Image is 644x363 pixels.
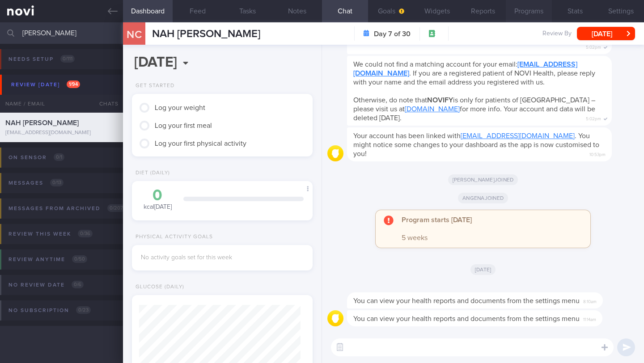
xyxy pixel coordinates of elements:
span: 5 weeks [402,234,428,241]
span: 8:10am [583,296,597,305]
a: [DOMAIN_NAME] [405,106,460,113]
div: kcal [DATE] [141,188,174,211]
span: 0 / 1 [54,153,64,161]
div: Glucose (Daily) [132,284,184,291]
div: 0 [141,188,174,203]
span: 0 / 111 [60,55,75,63]
span: 10:53pm [589,149,606,158]
a: [EMAIL_ADDRESS][DOMAIN_NAME] [461,132,575,139]
span: 1 / 94 [67,80,80,88]
div: Review [DATE] [9,79,82,91]
span: NAH [PERSON_NAME] [152,29,260,39]
span: Otherwise, do note that is only for patients of [GEOGRAPHIC_DATA] – please visit us at for more i... [353,97,595,122]
span: You can view your health reports and documents from the settings menu [353,297,580,304]
span: 0 / 23 [76,306,91,314]
span: 5:02pm [586,42,601,51]
strong: Program starts [DATE] [402,216,472,224]
span: 5:02pm [586,114,601,122]
div: Physical Activity Goals [132,234,213,241]
span: Review By [542,30,572,38]
div: No review date [6,279,86,291]
span: Your account has been linked with . You might notice some changes to your dashboard as the app is... [353,132,599,157]
div: Chats [87,95,123,113]
div: No activity goals set for this week [141,254,304,262]
div: Diet (Daily) [132,170,170,177]
div: Review anytime [6,253,89,266]
strong: Day 7 of 30 [374,30,411,38]
span: 0 / 6 [72,281,84,288]
button: [DATE] [577,27,635,40]
div: Messages [6,177,66,189]
span: [DATE] [470,264,496,275]
div: On sensor [6,152,67,164]
span: 0 / 207 [107,204,125,212]
span: We could not find a matching account for your email: . If you are a registered patient of NOVI He... [353,61,595,86]
div: [EMAIL_ADDRESS][DOMAIN_NAME] [5,130,118,136]
span: You can view your health reports and documents from the settings menu [353,315,580,322]
span: Angena joined [458,193,508,203]
div: NC [118,17,151,51]
div: Review this week [6,228,95,240]
div: Needs setup [6,53,77,65]
div: Get Started [132,83,174,89]
div: No subscription [6,304,93,317]
div: Messages from Archived [6,203,127,215]
span: [PERSON_NAME] joined [448,174,518,185]
span: 0 / 36 [78,230,93,237]
span: 0 / 50 [72,255,87,263]
span: NAH [PERSON_NAME] [5,119,79,127]
strong: NOVIFY [427,97,453,104]
span: 0 / 13 [50,179,64,186]
span: 11:14am [583,314,596,323]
